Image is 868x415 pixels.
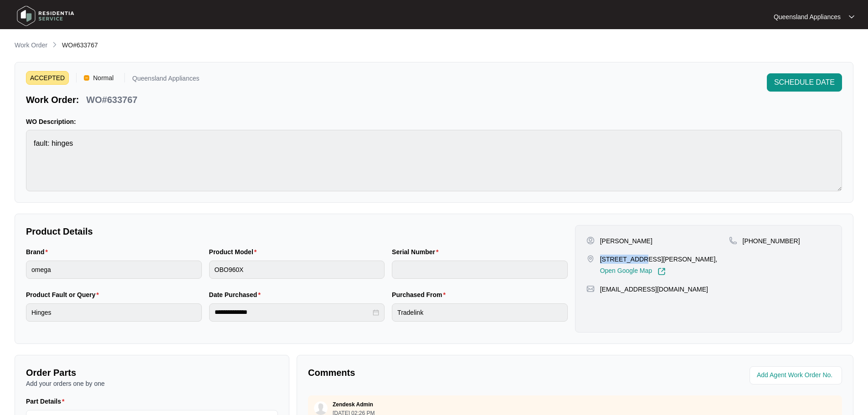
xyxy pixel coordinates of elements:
img: Vercel Logo [84,75,89,81]
label: Serial Number [392,247,442,256]
p: Zendesk Admin [333,401,373,408]
p: Work Order [15,41,47,50]
img: Link-External [657,267,666,276]
img: map-pin [729,236,737,245]
img: user.svg [314,401,328,415]
p: WO#633767 [86,93,137,106]
a: Open Google Map [600,267,666,276]
img: map-pin [586,255,595,263]
p: [EMAIL_ADDRESS][DOMAIN_NAME] [600,285,708,294]
p: WO Description: [26,117,842,126]
p: Work Order: [26,93,79,106]
a: Work Order [13,41,49,51]
input: Date Purchased [215,307,371,317]
p: [PERSON_NAME] [600,236,652,246]
span: WO#633767 [62,41,98,49]
p: Order Parts [26,366,278,379]
img: chevron-right [51,41,58,48]
p: Queensland Appliances [774,12,841,21]
input: Add Agent Work Order No. [757,370,837,381]
input: Brand [26,261,202,279]
label: Date Purchased [209,290,264,299]
img: residentia service logo [14,2,77,30]
input: Product Fault or Query [26,303,202,322]
p: [PHONE_NUMBER] [743,236,800,246]
span: SCHEDULE DATE [774,77,835,88]
input: Purchased From [392,303,568,322]
p: [STREET_ADDRESS][PERSON_NAME], [600,255,718,264]
label: Product Model [209,247,261,256]
span: Normal [89,71,117,85]
img: user-pin [586,236,595,245]
p: Queensland Appliances [132,75,199,85]
input: Serial Number [392,261,568,279]
p: Add your orders one by one [26,379,278,388]
label: Product Fault or Query [26,290,103,299]
input: Product Model [209,261,385,279]
label: Brand [26,247,51,256]
img: map-pin [586,285,595,293]
p: Comments [308,366,569,379]
span: ACCEPTED [26,71,69,85]
label: Purchased From [392,290,449,299]
button: SCHEDULE DATE [767,73,842,92]
p: Product Details [26,225,568,238]
img: dropdown arrow [849,15,854,19]
textarea: fault: hinges [26,130,842,191]
label: Part Details [26,397,68,406]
